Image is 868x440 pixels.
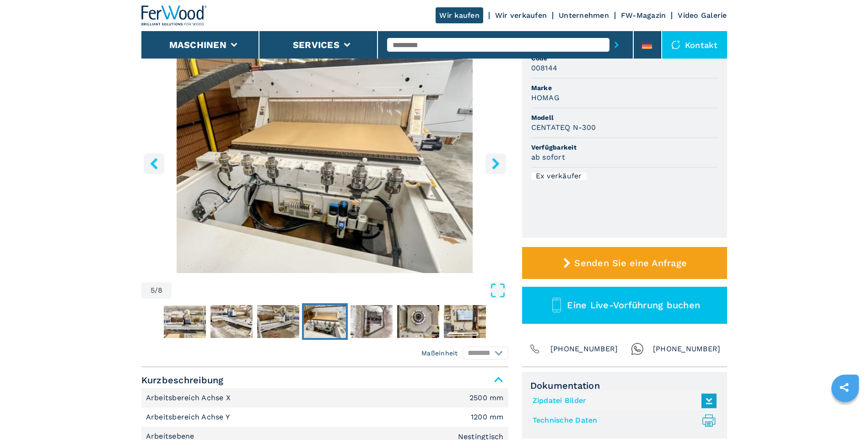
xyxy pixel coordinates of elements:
img: 11cfeea55e8eb928310189c400d8d8ed [397,305,439,338]
em: 2500 mm [469,394,504,402]
img: 6f25e3570a3a5d06d72c43d7c93fbd72 [350,305,393,338]
a: Video Galerie [678,11,727,20]
h3: ab sofort [531,152,565,162]
h3: HOMAG [531,92,560,103]
img: Ferwood [141,5,207,26]
span: 5 [151,287,155,294]
span: [PHONE_NUMBER] [653,343,721,355]
div: Go to Slide 5 [141,51,508,273]
button: Go to Slide 5 [302,303,348,340]
span: Marke [531,83,718,92]
img: d9eecbb2223374b3b686a27c2293ce03 [210,305,253,338]
img: Phone [528,343,541,355]
span: Verfügbarkeit [531,143,718,152]
img: cb0e524455d59074b34febebdad72d2f [164,305,206,338]
a: Technische Daten [533,413,712,428]
span: Kurzbeschreibung [141,372,508,388]
img: e132c897ba226c7e876aa5f56caa5770 [257,305,299,338]
button: Go to Slide 3 [209,303,254,340]
span: / [155,287,158,294]
div: Kontakt [662,31,727,59]
a: FW-Magazin [621,11,666,20]
div: Ex verkäufer [531,172,587,180]
a: Wir kaufen [436,7,483,23]
h3: CENTATEQ N-300 [531,122,596,133]
span: Senden Sie eine Anfrage [574,258,687,268]
h3: 008144 [531,63,558,73]
span: 8 [158,287,162,294]
img: Whatsapp [631,343,644,355]
span: Dokumentation [530,380,719,391]
p: Arbeitsbereich Achse X [146,393,233,403]
img: Bearbeitungszentrum mit Nestingtisch HOMAG CENTATEQ N-300 [141,51,508,273]
button: Maschinen [169,39,226,50]
iframe: Chat [829,399,861,433]
em: Maßeinheit [421,349,458,358]
button: Senden Sie eine Anfrage [522,247,727,279]
img: b85d5ee42e3dcac360db725101435537 [304,305,346,338]
button: left-button [144,153,164,174]
nav: Thumbnail Navigation [141,303,508,340]
em: 1200 mm [471,413,504,421]
button: Go to Slide 2 [162,303,208,340]
button: Services [293,39,340,50]
button: Go to Slide 7 [395,303,441,340]
button: right-button [485,153,506,174]
button: Open Fullscreen [174,282,506,299]
span: Modell [531,113,718,122]
button: submit-button [609,34,624,55]
button: Go to Slide 6 [349,303,394,340]
span: Eine Live-Vorführung buchen [567,300,700,311]
p: Arbeitsbereich Achse Y [146,412,232,422]
a: sharethis [833,376,856,399]
a: Unternehmen [559,11,609,20]
a: Wir verkaufen [495,11,547,20]
img: Kontakt [671,40,680,49]
a: Zipdatei Bilder [533,393,712,408]
button: Go to Slide 8 [442,303,488,340]
button: Go to Slide 4 [255,303,301,340]
span: [PHONE_NUMBER] [550,343,618,355]
button: Eine Live-Vorführung buchen [522,287,727,324]
img: 9d46d717a48492ee5d10de08ce12245a [444,305,486,338]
